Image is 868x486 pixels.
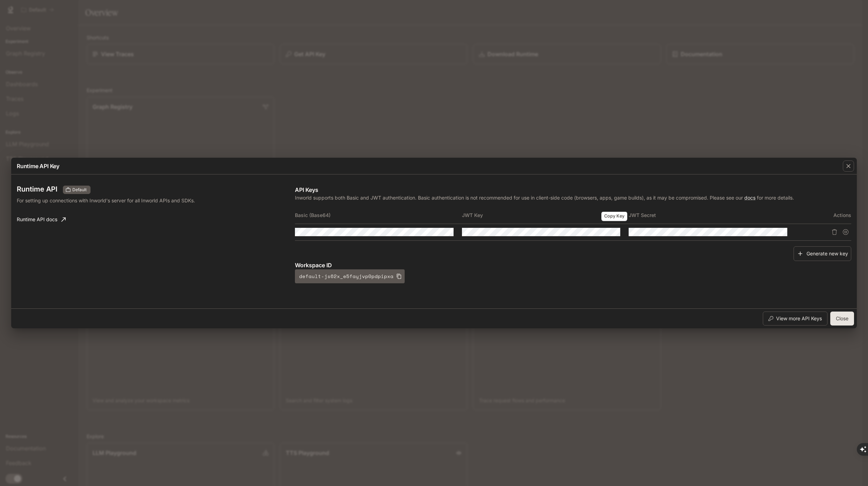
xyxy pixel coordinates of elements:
p: Workspace ID [295,261,851,269]
a: Runtime API docs [14,212,68,226]
button: View more API Keys [763,312,827,326]
button: Generate new key [794,246,851,261]
th: JWT Secret [629,207,796,224]
div: These keys will apply to your current workspace only [63,186,91,194]
span: Default [70,187,89,193]
p: Runtime API Key [17,162,59,170]
th: Actions [796,207,851,224]
th: JWT Key [462,207,629,224]
button: default-js62x_e5fayjvp0pdpipxa [295,269,405,283]
button: Suspend API key [840,226,851,238]
div: Copy Key [601,212,627,221]
a: docs [744,195,755,201]
p: API Keys [295,186,851,194]
h3: Runtime API [17,186,57,193]
button: Delete API key [829,226,840,238]
p: For setting up connections with Inworld's server for all Inworld APIs and SDKs. [17,197,221,204]
th: Basic (Base64) [295,207,462,224]
button: Close [830,312,854,326]
p: Inworld supports both Basic and JWT authentication. Basic authentication is not recommended for u... [295,194,851,201]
